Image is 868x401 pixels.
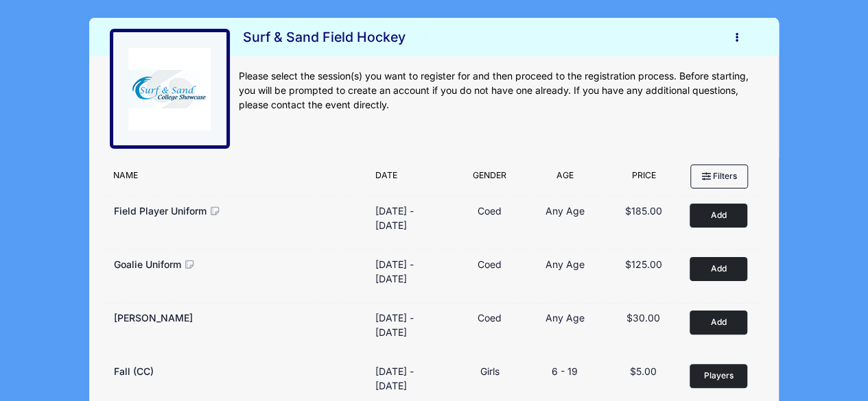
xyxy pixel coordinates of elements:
[690,311,747,335] button: Add
[690,364,747,388] button: Players
[114,258,181,270] span: Goalie Uniform
[478,205,502,217] span: Coed
[626,312,660,324] span: $30.00
[375,257,447,286] div: [DATE] - [DATE]
[368,169,454,189] div: Date
[605,169,683,189] div: Price
[239,25,410,49] h1: Surf & Sand Field Hockey
[624,258,661,270] span: $125.00
[546,205,585,217] span: Any Age
[552,365,578,377] span: 6 - 19
[690,204,747,228] button: Add
[128,48,211,130] img: logo
[478,312,502,324] span: Coed
[106,169,368,189] div: Name
[114,365,154,377] span: Fall (CC)
[114,205,207,217] span: Field Player Uniform
[480,365,499,377] span: Girls
[703,369,733,382] span: Players
[546,258,585,270] span: Any Age
[690,257,747,281] button: Add
[478,258,502,270] span: Coed
[630,365,657,377] span: $5.00
[526,169,605,189] div: Age
[114,312,193,324] span: [PERSON_NAME]
[690,165,748,188] button: Filters
[239,69,759,112] div: Please select the session(s) you want to register for and then proceed to the registration proces...
[375,311,447,339] div: [DATE] - [DATE]
[454,169,526,189] div: Gender
[375,204,447,232] div: [DATE] - [DATE]
[546,312,585,324] span: Any Age
[624,205,661,217] span: $185.00
[375,364,447,393] div: [DATE] - [DATE]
